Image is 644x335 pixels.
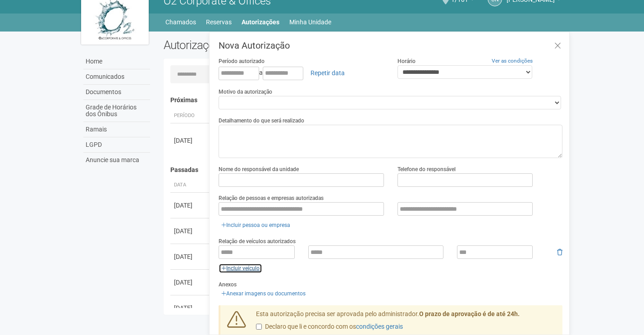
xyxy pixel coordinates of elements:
strong: O prazo de aprovação é de até 24h. [419,310,520,317]
div: [DATE] [174,226,207,235]
a: condições gerais [356,323,403,330]
label: Relação de pessoas e empresas autorizadas [219,194,324,202]
a: Comunicados [83,69,150,85]
h4: Passadas [170,167,557,173]
a: Repetir data [305,65,351,81]
h2: Autorizações [164,38,356,52]
a: Incluir pessoa ou empresa [219,220,293,230]
a: Anuncie sua marca [83,153,150,167]
a: Home [83,54,150,69]
input: Declaro que li e concordo com oscondições gerais [256,324,262,330]
i: Remover [557,249,562,255]
a: Grade de Horários dos Ônibus [83,100,150,122]
h3: Nova Autorização [219,41,562,50]
div: a [219,65,384,81]
label: Declaro que li e concordo com os [256,322,403,331]
a: Incluir veículo [219,263,262,273]
div: [DATE] [174,278,207,287]
label: Anexos [219,281,237,289]
div: [DATE] [174,136,207,145]
div: [DATE] [174,252,207,261]
a: Autorizações [242,16,279,28]
th: Período [170,109,211,123]
h4: Próximas [170,97,557,104]
label: Período autorizado [219,57,265,65]
label: Horário [397,57,416,65]
a: Documentos [83,85,150,100]
label: Nome do responsável da unidade [219,165,299,173]
div: [DATE] [174,303,207,312]
label: Relação de veículos autorizados [219,237,296,245]
a: Reservas [206,16,232,28]
label: Motivo da autorização [219,88,272,96]
a: LGPD [83,137,150,153]
a: Anexar imagens ou documentos [219,289,308,299]
a: Ramais [83,122,150,137]
th: Data [170,178,211,193]
label: Telefone do responsável [397,165,456,173]
label: Detalhamento do que será realizado [219,117,304,125]
div: [DATE] [174,201,207,210]
a: Chamados [165,16,196,28]
a: Minha Unidade [289,16,331,28]
a: Ver as condições [492,58,533,64]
